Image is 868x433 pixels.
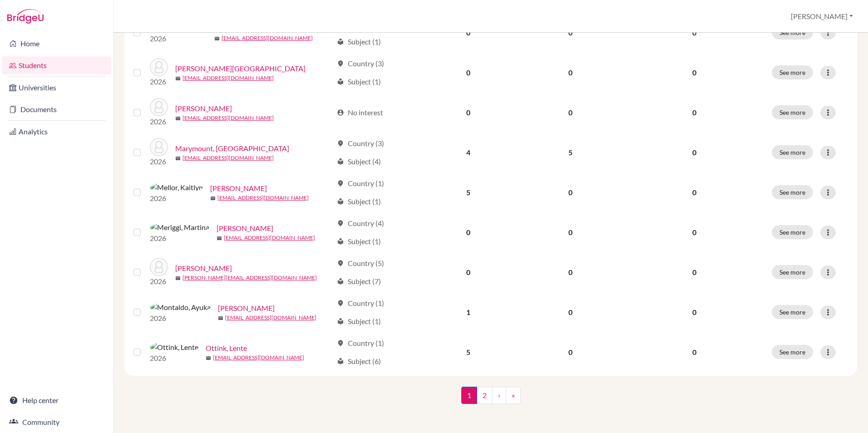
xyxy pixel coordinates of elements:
[150,138,168,156] img: Marymount, Madison
[337,198,344,205] span: local_library
[150,353,198,364] p: 2026
[419,332,518,372] td: 5
[628,27,761,38] p: 0
[2,100,111,118] a: Documents
[628,187,761,198] p: 0
[419,212,518,252] td: 0
[150,302,211,313] img: Montaldo, Ayuka
[2,391,111,409] a: Help center
[419,292,518,332] td: 1
[337,260,344,267] span: location_on
[337,196,381,207] div: Subject (1)
[337,358,344,365] span: local_library
[337,60,344,67] span: location_on
[518,53,623,93] td: 0
[772,265,813,279] button: See more
[182,74,274,82] a: [EMAIL_ADDRESS][DOMAIN_NAME]
[772,185,813,199] button: See more
[337,220,344,227] span: location_on
[419,93,518,133] td: 0
[218,315,223,321] span: mail
[175,156,181,161] span: mail
[477,387,493,404] a: 2
[628,147,761,158] p: 0
[337,76,381,87] div: Subject (1)
[337,58,384,69] div: Country (3)
[150,98,168,116] img: Malkani, Aanya
[337,298,384,309] div: Country (1)
[150,276,168,287] p: 2026
[337,258,384,269] div: Country (5)
[217,194,309,202] a: [EMAIL_ADDRESS][DOMAIN_NAME]
[337,278,344,285] span: local_library
[337,107,383,118] div: No interest
[150,342,198,353] img: Ottink, Lente
[150,116,168,127] p: 2026
[518,93,623,133] td: 0
[337,36,381,47] div: Subject (1)
[772,225,813,239] button: See more
[419,13,518,53] td: 0
[150,313,211,324] p: 2026
[461,387,521,411] nav: ...
[217,236,222,241] span: mail
[2,123,111,141] a: Analytics
[224,234,315,242] a: [EMAIL_ADDRESS][DOMAIN_NAME]
[2,34,111,53] a: Home
[2,56,111,74] a: Students
[175,63,306,74] a: [PERSON_NAME][GEOGRAPHIC_DATA]
[337,138,384,149] div: Country (3)
[419,252,518,292] td: 0
[337,238,344,245] span: local_library
[337,340,344,347] span: location_on
[182,274,317,282] a: [PERSON_NAME][EMAIL_ADDRESS][DOMAIN_NAME]
[461,387,477,404] span: 1
[628,67,761,78] p: 0
[222,34,313,42] a: [EMAIL_ADDRESS][DOMAIN_NAME]
[492,387,506,404] a: ›
[337,338,384,349] div: Country (1)
[506,387,521,404] a: »
[217,223,273,234] a: [PERSON_NAME]
[628,227,761,238] p: 0
[175,143,289,154] a: Marymount, [GEOGRAPHIC_DATA]
[518,133,623,172] td: 5
[150,182,203,193] img: Mellor, Kaitlyn
[518,13,623,53] td: 0
[150,222,209,233] img: Meriggi, Martina
[150,76,168,87] p: 2026
[518,172,623,212] td: 0
[518,212,623,252] td: 0
[337,156,381,167] div: Subject (4)
[150,33,207,44] p: 2026
[337,180,344,187] span: location_on
[225,314,316,322] a: [EMAIL_ADDRESS][DOMAIN_NAME]
[772,25,813,39] button: See more
[182,114,274,122] a: [EMAIL_ADDRESS][DOMAIN_NAME]
[206,343,247,354] a: Ottink, Lente
[518,252,623,292] td: 0
[2,413,111,431] a: Community
[772,65,813,79] button: See more
[419,53,518,93] td: 0
[214,36,220,41] span: mail
[518,332,623,372] td: 0
[337,276,381,287] div: Subject (7)
[337,318,344,325] span: local_library
[787,8,857,25] button: [PERSON_NAME]
[210,196,216,201] span: mail
[182,154,274,162] a: [EMAIL_ADDRESS][DOMAIN_NAME]
[175,116,181,121] span: mail
[337,316,381,327] div: Subject (1)
[337,178,384,189] div: Country (1)
[210,183,267,194] a: [PERSON_NAME]
[772,105,813,119] button: See more
[337,300,344,307] span: location_on
[337,78,344,85] span: local_library
[175,103,232,114] a: [PERSON_NAME]
[213,354,304,362] a: [EMAIL_ADDRESS][DOMAIN_NAME]
[150,58,168,76] img: Macaskill, Kyra
[150,156,168,167] p: 2026
[150,193,203,204] p: 2026
[628,267,761,278] p: 0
